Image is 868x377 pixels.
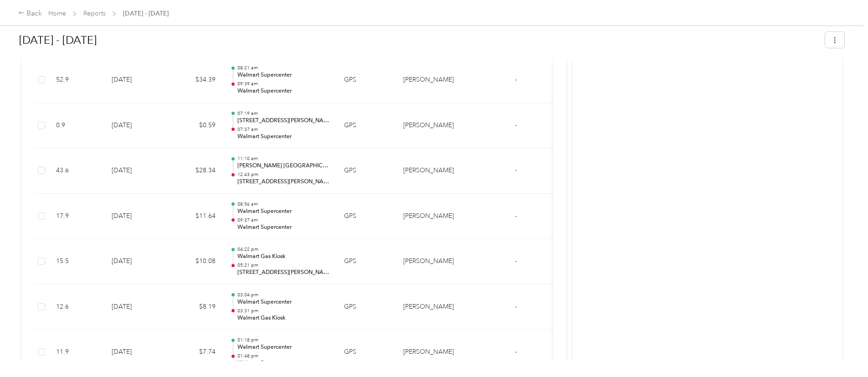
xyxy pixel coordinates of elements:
td: Acosta [396,148,464,194]
p: Walmart Supercenter [237,223,329,232]
td: 15.5 [49,239,104,284]
td: 0.9 [49,103,104,149]
td: [DATE] [104,57,168,103]
td: $28.34 [168,148,223,194]
iframe: Everlance-gr Chat Button Frame [817,326,868,377]
p: 03:31 pm [237,308,329,314]
p: 12:43 pm [237,171,329,178]
td: GPS [337,284,396,330]
td: $0.59 [168,103,223,149]
span: [DATE] - [DATE] [123,9,169,18]
td: $7.74 [168,330,223,375]
p: Walmart Supercenter [237,207,329,216]
td: [DATE] [104,194,168,239]
p: Walmart Supercenter [237,71,329,79]
p: 04:22 pm [237,246,329,253]
td: 11.9 [49,330,104,375]
span: - [515,121,517,129]
td: 12.6 [49,284,104,330]
td: $10.08 [168,239,223,284]
p: 07:37 am [237,126,329,133]
p: 08:56 am [237,201,329,207]
td: [DATE] [104,284,168,330]
p: Walmart Gas Kiosk [237,314,329,322]
p: [STREET_ADDRESS][PERSON_NAME][PERSON_NAME] [237,178,329,186]
td: GPS [337,330,396,375]
p: 11:10 am [237,155,329,162]
td: Acosta [396,57,464,103]
td: Acosta [396,239,464,284]
td: [DATE] [104,148,168,194]
p: 05:21 pm [237,262,329,269]
td: GPS [337,103,396,149]
p: 01:48 pm [237,353,329,359]
div: Back [18,8,42,19]
p: Walmart Supercenter [237,298,329,306]
span: - [515,166,517,174]
span: - [515,303,517,310]
p: [PERSON_NAME] [GEOGRAPHIC_DATA] [237,162,329,170]
span: - [515,212,517,220]
p: Walmart Supercenter [237,359,329,367]
td: Acosta [396,330,464,375]
p: 08:21 am [237,65,329,71]
p: Walmart Supercenter [237,343,329,351]
p: [STREET_ADDRESS][PERSON_NAME][PERSON_NAME] [237,269,329,277]
td: GPS [337,148,396,194]
td: $34.39 [168,57,223,103]
td: $8.19 [168,284,223,330]
p: 09:37 am [237,217,329,223]
p: [STREET_ADDRESS][PERSON_NAME][PERSON_NAME] [237,117,329,125]
span: - [515,76,517,83]
p: Walmart Supercenter [237,87,329,95]
td: 52.9 [49,57,104,103]
p: 09:39 am [237,81,329,87]
span: - [515,257,517,265]
p: Walmart Supercenter [237,133,329,141]
td: Acosta [396,103,464,149]
p: 03:04 pm [237,292,329,298]
td: [DATE] [104,330,168,375]
a: Home [48,10,66,17]
td: Acosta [396,284,464,330]
span: - [515,348,517,356]
h1: Jul 1 - 15, 2025 [19,29,819,51]
a: Reports [83,10,106,17]
td: 43.6 [49,148,104,194]
td: $11.64 [168,194,223,239]
td: GPS [337,239,396,284]
td: [DATE] [104,103,168,149]
td: GPS [337,194,396,239]
td: [DATE] [104,239,168,284]
td: GPS [337,57,396,103]
p: Walmart Gas Kiosk [237,253,329,261]
p: 07:19 am [237,110,329,117]
td: Acosta [396,194,464,239]
p: 01:18 pm [237,337,329,343]
td: 17.9 [49,194,104,239]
